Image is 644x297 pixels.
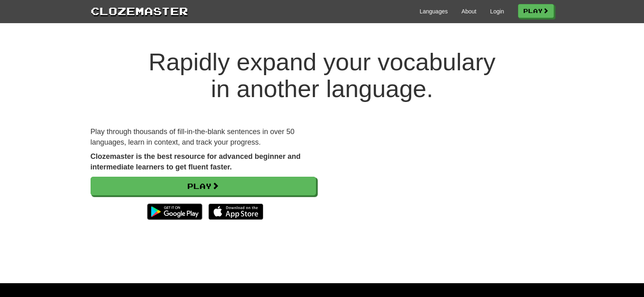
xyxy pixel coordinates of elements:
[143,199,206,224] img: Get it on Google Play
[91,3,188,18] a: Clozemaster
[420,7,448,15] a: Languages
[91,127,316,147] p: Play through thousands of fill-in-the-blank sentences in over 50 languages, learn in context, and...
[462,7,477,15] a: About
[91,177,316,195] a: Play
[208,204,263,220] img: Download_on_the_App_Store_Badge_US-UK_135x40-25178aeef6eb6b83b96f5f2d004eda3bffbb37122de64afbaef7...
[91,152,301,171] strong: Clozemaster is the best resource for advanced beginner and intermediate learners to get fluent fa...
[490,7,504,15] a: Login
[518,4,554,18] a: Play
